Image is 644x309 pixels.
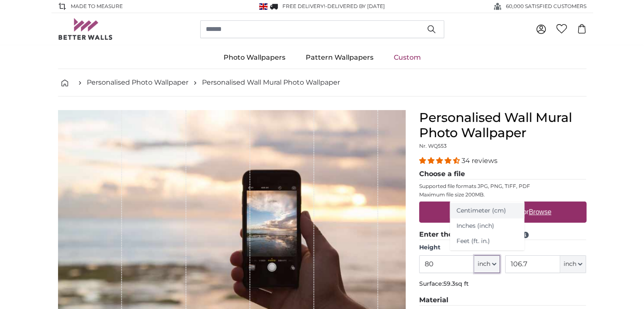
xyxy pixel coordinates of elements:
[529,208,551,215] u: Browse
[419,229,586,240] legend: Enter the preferred format:
[384,47,431,69] a: Custom
[462,157,498,165] span: 34 reviews
[506,3,586,10] span: 60,000 SATISFIED CUSTOMERS
[419,280,586,288] p: Surface:
[560,255,586,273] button: inch
[327,3,385,9] span: Delivered by [DATE]
[419,169,586,179] legend: Choose a file
[87,77,188,88] a: Personalised Photo Wallpaper
[419,191,586,198] p: Maximum file size 200MB.
[419,295,586,306] legend: Material
[450,218,524,234] a: Inches (inch)
[58,69,586,97] nav: breadcrumbs
[450,234,524,249] a: Feet (ft. in.)
[450,203,524,218] a: Centimeter (cm)
[478,260,490,268] span: inch
[213,47,296,69] a: Photo Wallpapers
[282,3,325,9] span: FREE delivery!
[451,204,554,221] label: Drag & Drop your files or
[419,110,586,141] h1: Personalised Wall Mural Photo Wallpaper
[71,3,123,10] span: Made to Measure
[259,3,268,10] img: United Kingdom
[419,243,500,252] label: Height
[564,260,576,268] span: inch
[296,47,384,69] a: Pattern Wallpapers
[58,18,113,40] img: Betterwalls
[419,183,586,190] p: Supported file formats JPG, PNG, TIFF, PDF
[419,143,447,149] span: Nr. WQ553
[202,77,340,88] a: Personalised Wall Mural Photo Wallpaper
[443,280,469,287] span: 59.3sq ft
[419,157,462,165] span: 4.32 stars
[325,3,385,9] span: -
[474,255,500,273] button: inch
[505,243,586,252] label: Width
